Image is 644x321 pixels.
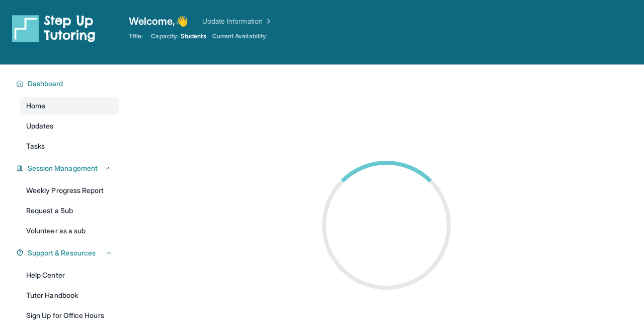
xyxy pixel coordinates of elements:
a: Volunteer as a sub [20,222,119,240]
img: Chevron Right [263,16,273,26]
a: Home [20,97,119,115]
a: Weekly Progress Report [20,181,119,200]
a: Help Center [20,266,119,284]
a: Tasks [20,137,119,155]
span: Support & Resources [28,248,96,258]
span: Session Management [28,163,98,173]
a: Update Information [202,16,273,26]
a: Updates [20,117,119,135]
span: Dashboard [28,79,63,89]
img: logo [12,14,96,42]
span: Welcome, 👋 [129,14,188,28]
a: Request a Sub [20,202,119,220]
span: Title: [129,32,143,40]
button: Session Management [24,163,113,173]
span: Students [181,32,206,40]
span: Capacity: [151,32,179,40]
span: Updates [26,121,54,131]
button: Support & Resources [24,248,113,258]
span: Current Availability: [212,32,268,40]
a: Tutor Handbook [20,286,119,304]
button: Dashboard [24,79,113,89]
span: Home [26,101,45,111]
span: Tasks [26,141,45,151]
